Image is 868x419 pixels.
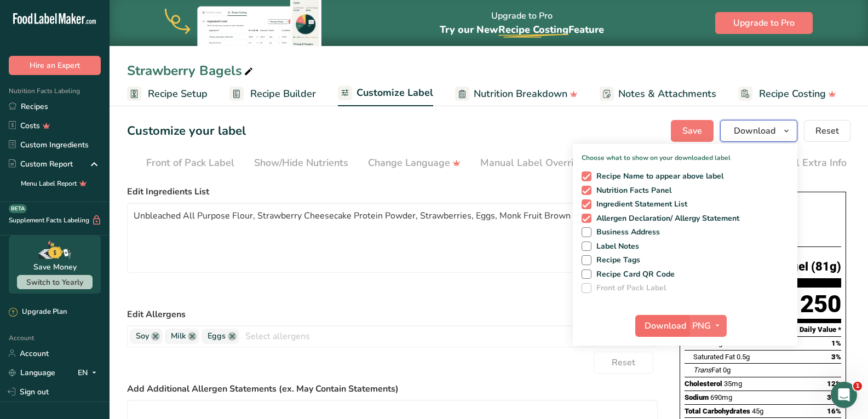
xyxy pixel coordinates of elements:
[127,382,658,395] label: Add Additional Allergen Statements (ex. May Contain Statements)
[645,319,686,332] span: Download
[692,319,711,332] span: PNG
[804,120,850,142] button: Reset
[591,283,666,293] span: Front of Pack Label
[498,23,568,36] span: Recipe Costing
[612,356,635,369] span: Reset
[33,261,77,273] div: Save Money
[689,315,727,337] button: PNG
[573,144,797,163] p: Choose what to show on your downloaded label
[752,407,763,415] span: 45g
[78,366,101,379] div: EN
[480,156,595,170] div: Manual Label Override
[136,330,149,342] span: Soy
[800,290,841,319] div: 250
[738,82,836,106] a: Recipe Costing
[723,366,731,374] span: 0g
[685,380,722,388] span: Cholesterol
[831,353,841,361] span: 3%
[827,407,841,415] span: 16%
[9,363,55,382] a: Language
[815,124,839,137] span: Reset
[733,16,795,30] span: Upgrade to Pro
[591,242,640,251] span: Label Notes
[591,186,672,196] span: Nutrition Facts Panel
[853,382,862,391] span: 1
[17,275,93,289] button: Switch to Yearly
[591,269,675,279] span: Recipe Card QR Code
[455,82,578,106] a: Nutrition Breakdown
[591,227,660,237] span: Business Address
[171,330,186,342] span: Milk
[254,156,348,170] div: Show/Hide Nutrients
[250,87,316,101] span: Recipe Builder
[774,156,847,170] div: Label Extra Info
[9,56,101,75] button: Hire an Expert
[440,23,604,36] span: Try our New Feature
[710,393,732,401] span: 690mg
[127,82,208,106] a: Recipe Setup
[148,87,208,101] span: Recipe Setup
[127,122,246,140] h1: Customize your label
[127,185,658,198] label: Edit Ingredients List
[618,87,716,101] span: Notes & Attachments
[635,315,689,337] button: Download
[127,308,658,321] label: Edit Allergens
[591,255,641,265] span: Recipe Tags
[759,87,826,101] span: Recipe Costing
[693,366,721,374] span: Fat
[720,120,797,142] button: Download
[591,171,724,181] span: Recipe Name to appear above label
[693,366,711,374] i: Trans
[600,82,716,106] a: Notes & Attachments
[338,81,433,107] a: Customize Label
[737,353,750,361] span: 0.5g
[827,393,841,401] span: 30%
[26,277,83,288] span: Switch to Yearly
[682,124,702,137] span: Save
[734,124,775,137] span: Download
[831,382,857,408] iframe: Intercom live chat
[440,1,604,46] div: Upgrade to Pro
[229,82,316,106] a: Recipe Builder
[127,61,255,81] div: Strawberry Bagels
[239,328,657,345] input: Select allergens
[831,339,841,347] span: 1%
[693,353,735,361] span: Saturated Fat
[685,393,709,401] span: Sodium
[768,260,841,274] span: 1 bagel (81g)
[594,352,653,374] button: Reset
[685,407,750,415] span: Total Carbohydrates
[591,199,688,209] span: Ingredient Statement List
[9,158,73,170] div: Custom Report
[208,330,226,342] span: Eggs
[671,120,714,142] button: Save
[9,307,67,318] div: Upgrade Plan
[9,204,27,213] div: BETA
[368,156,461,170] div: Change Language
[357,85,433,100] span: Customize Label
[591,214,740,223] span: Allergen Declaration/ Allergy Statement
[146,156,234,170] div: Front of Pack Label
[724,380,742,388] span: 35mg
[474,87,567,101] span: Nutrition Breakdown
[715,12,813,34] button: Upgrade to Pro
[827,380,841,388] span: 12%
